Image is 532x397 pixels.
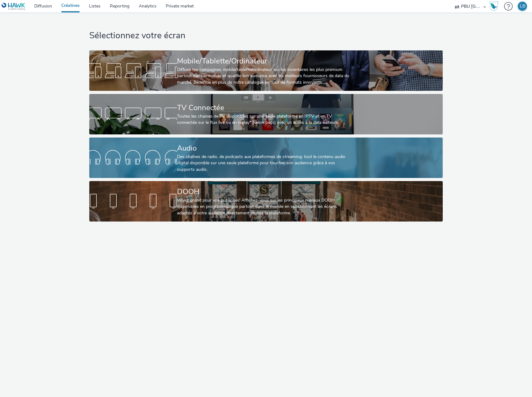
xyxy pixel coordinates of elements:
img: undefined Logo [2,2,26,10]
a: AudioDes chaînes de radio, de podcasts aux plateformes de streaming: tout le contenu audio digita... [89,138,442,178]
h1: Sélectionnez votre écran [89,30,442,42]
div: Mobile/Tablette/Ordinateur [177,56,352,67]
div: DOOH [177,186,352,197]
div: Voyez grand pour vos publicités! Affichez-vous sur les principaux réseaux DOOH disponibles en pro... [177,197,352,216]
a: TV ConnectéeToutes les chaines de TV disponibles sur une seule plateforme en IPTV et en TV connec... [89,94,442,134]
div: TV Connectée [177,102,352,113]
div: Audio [177,143,352,154]
img: Hawk Academy [489,1,498,11]
a: DOOHVoyez grand pour vos publicités! Affichez-vous sur les principaux réseaux DOOH disponibles en... [89,181,442,222]
div: Des chaînes de radio, de podcasts aux plateformes de streaming: tout le contenu audio digital dis... [177,154,352,173]
a: Mobile/Tablette/OrdinateurDiffuse tes campagnes mobile/tablette/ordinateur sur les inventaires le... [89,50,442,91]
div: Toutes les chaines de TV disponibles sur une seule plateforme en IPTV et en TV connectée sur le f... [177,113,352,126]
div: Diffuse tes campagnes mobile/tablette/ordinateur sur les inventaires les plus premium partout dan... [177,67,352,86]
a: Hawk Academy [489,1,501,11]
div: LB [520,2,525,11]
